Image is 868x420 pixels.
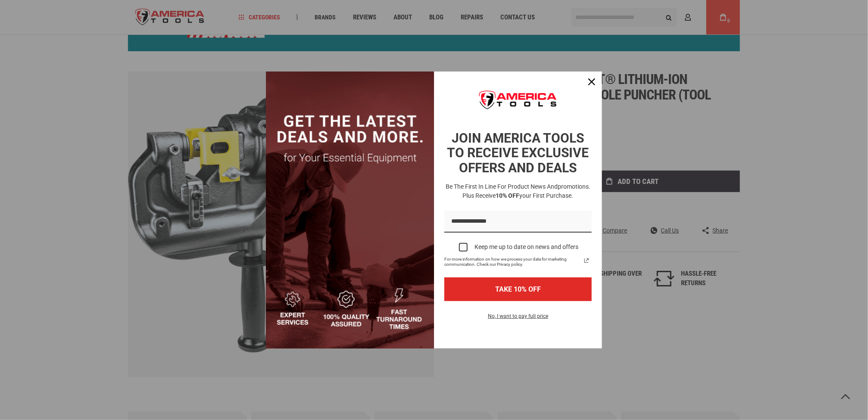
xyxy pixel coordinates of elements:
[581,255,592,266] a: Read our Privacy Policy
[444,277,592,301] button: TAKE 10% OFF
[588,78,595,85] svg: close icon
[447,131,589,175] strong: JOIN AMERICA TOOLS TO RECEIVE EXCLUSIVE OFFERS AND DEALS
[443,182,593,200] h3: Be the first in line for product news and
[496,192,520,199] strong: 10% OFF
[581,255,592,266] svg: link icon
[444,211,592,233] input: Email field
[444,257,581,267] span: For more information on how we process your data for marketing communication. Check our Privacy p...
[481,311,555,326] button: No, I want to pay full price
[475,243,578,251] div: Keep me up to date on news and offers
[699,112,868,420] iframe: LiveChat chat widget
[581,72,602,92] button: Close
